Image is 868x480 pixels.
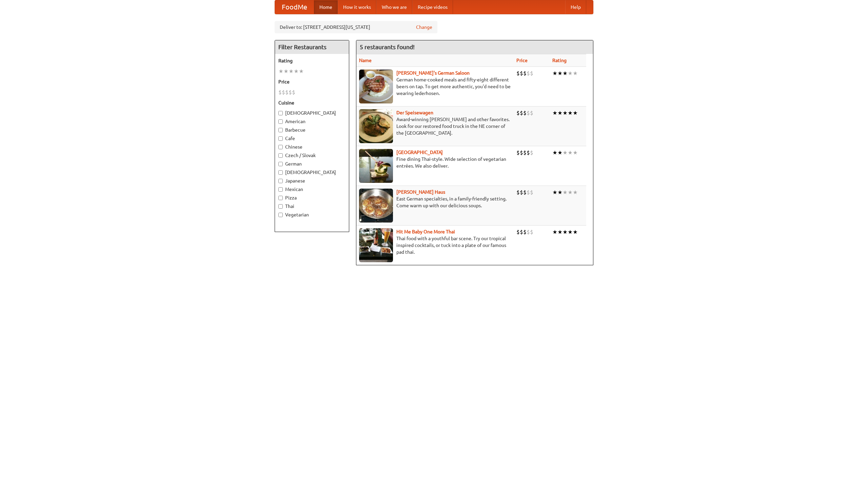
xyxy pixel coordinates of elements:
li: ★ [278,68,283,75]
li: $ [282,89,285,96]
li: $ [527,149,530,156]
input: Czech / Slovak [278,153,283,158]
li: $ [285,89,289,96]
label: [DEMOGRAPHIC_DATA] [278,110,346,116]
input: [DEMOGRAPHIC_DATA] [278,170,283,175]
input: [DEMOGRAPHIC_DATA] [278,111,283,115]
li: ★ [563,189,568,196]
li: ★ [552,149,557,156]
label: Japanese [278,177,346,184]
img: esthers.jpg [359,70,393,103]
a: FoodMe [275,0,314,14]
p: Award-winning [PERSON_NAME] and other favorites. Look for our restored food truck in the NE corne... [359,116,511,136]
label: German [278,160,346,167]
b: Der Speisewagen [396,110,433,115]
p: Fine dining Thai-style. Wide selection of vegetarian entrées. We also deliver. [359,156,511,169]
input: Thai [278,204,283,209]
li: $ [527,70,530,77]
li: ★ [563,109,568,117]
label: Barbecue [278,127,346,133]
input: Mexican [278,187,283,192]
input: American [278,119,283,124]
label: Thai [278,203,346,210]
li: $ [530,189,533,196]
li: ★ [299,68,304,75]
li: $ [527,189,530,196]
label: Cafe [278,135,346,142]
label: Pizza [278,194,346,201]
li: ★ [563,70,568,77]
li: $ [530,70,533,77]
h5: Cuisine [278,99,346,106]
li: ★ [289,68,294,75]
li: $ [523,228,527,236]
a: How it works [338,0,376,14]
label: Chinese [278,143,346,150]
li: ★ [568,109,573,117]
li: ★ [557,228,563,236]
a: Who we are [376,0,412,14]
p: East German specialties, in a family-friendly setting. Come warm up with our delicious soups. [359,195,511,209]
li: $ [520,109,523,117]
b: [PERSON_NAME]'s German Saloon [396,70,470,76]
li: ★ [294,68,299,75]
li: $ [523,70,527,77]
li: ★ [568,228,573,236]
li: ★ [552,70,557,77]
li: $ [527,109,530,117]
input: Barbecue [278,128,283,132]
label: Mexican [278,186,346,193]
label: Czech / Slovak [278,152,346,159]
li: ★ [573,228,578,236]
li: $ [516,149,520,156]
li: ★ [568,149,573,156]
li: ★ [573,149,578,156]
input: Cafe [278,136,283,141]
img: satay.jpg [359,149,393,183]
a: Name [359,58,372,63]
li: $ [516,70,520,77]
li: ★ [557,189,563,196]
li: $ [520,149,523,156]
li: ★ [573,70,578,77]
li: $ [520,70,523,77]
div: Deliver to: [STREET_ADDRESS][US_STATE] [275,21,437,33]
a: Recipe videos [412,0,453,14]
li: $ [516,189,520,196]
input: German [278,162,283,166]
li: $ [289,89,292,96]
li: ★ [557,70,563,77]
label: Vegetarian [278,211,346,218]
label: American [278,118,346,125]
ng-pluralize: 5 restaurants found! [360,44,415,50]
li: $ [520,228,523,236]
a: Hit Me Baby One More Thai [396,229,455,234]
li: $ [523,189,527,196]
label: [DEMOGRAPHIC_DATA] [278,169,346,176]
li: $ [516,109,520,117]
a: Change [416,24,432,31]
li: ★ [552,189,557,196]
b: [PERSON_NAME] Haus [396,189,445,195]
a: Price [516,58,528,63]
h5: Rating [278,57,346,64]
li: ★ [552,109,557,117]
li: ★ [557,109,563,117]
img: kohlhaus.jpg [359,189,393,223]
a: [GEOGRAPHIC_DATA] [396,150,443,155]
li: $ [527,228,530,236]
li: ★ [568,189,573,196]
a: Home [314,0,338,14]
li: ★ [557,149,563,156]
li: ★ [568,70,573,77]
input: Pizza [278,196,283,200]
li: $ [278,89,282,96]
li: $ [530,228,533,236]
li: ★ [573,109,578,117]
img: speisewagen.jpg [359,109,393,143]
li: $ [520,189,523,196]
li: $ [516,228,520,236]
input: Japanese [278,179,283,183]
li: ★ [573,189,578,196]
